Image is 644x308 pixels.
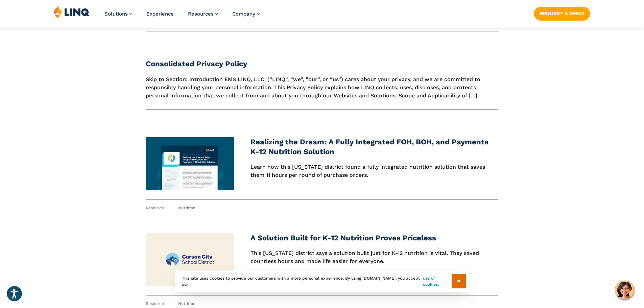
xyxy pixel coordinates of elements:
a: Request a Demo [534,7,590,20]
span: Company [232,11,255,17]
p: This [US_STATE] district says a solution built just for K-12 nutrition is vital. They saved count... [251,249,498,266]
span: Resources [188,11,214,17]
img: LINQ | K‑12 Software [54,5,90,18]
a: Realizing the Dream: A Fully Integrated FOH, BOH, and Payments K-12 Nutrition Solution [251,138,488,156]
a: Experience [146,11,174,17]
a: use of cookies. [423,275,452,287]
div: This site uses cookies to provide our customers with a more personal experience. By using [DOMAIN... [175,270,469,292]
p: Skip to Section: Introduction EMS LINQ, LLC. (“LINQ”, “we”, “our”, or “us”) cares about your priv... [146,75,498,100]
button: Hello, have a question? Let’s chat. [615,281,634,300]
a: Solutions [104,11,132,17]
span: Resource [146,301,164,307]
a: A Solution Built for K-12 Nutrition Proves Priceless [251,234,436,242]
nav: Button Navigation [534,5,590,20]
a: Consolidated Privacy Policy [146,60,247,68]
img: Hernando County Case Study [146,137,234,190]
img: Carson City Thumbnail [146,233,234,286]
a: Resources [188,11,218,17]
nav: Primary Navigation [104,5,260,28]
span: Resource [146,205,164,211]
p: Learn how this [US_STATE] district found a fully integrated nutrition solution that saves them 11... [251,163,498,180]
span: Solutions [104,11,128,17]
a: Company [232,11,260,17]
